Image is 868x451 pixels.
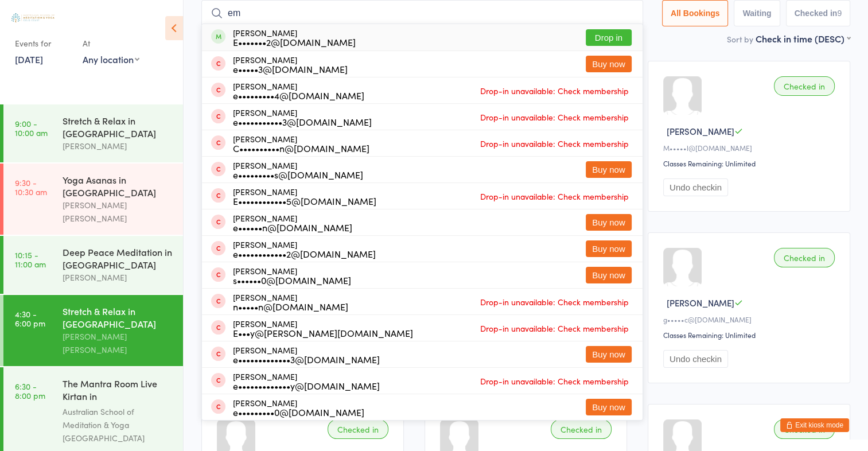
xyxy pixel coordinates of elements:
button: Buy now [586,399,632,415]
div: Checked in [774,76,835,96]
time: 4:30 - 6:00 pm [15,309,45,328]
a: 9:00 -10:00 amStretch & Relax in [GEOGRAPHIC_DATA][PERSON_NAME] [3,104,183,162]
span: Drop-in unavailable: Check membership [477,82,632,99]
div: e•••••••••••••3@[DOMAIN_NAME] [233,355,380,364]
div: Checked in [551,419,612,439]
a: 4:30 -6:00 pmStretch & Relax in [GEOGRAPHIC_DATA][PERSON_NAME] [PERSON_NAME] [3,295,183,366]
div: Classes Remaining: Unlimited [663,158,838,168]
div: e••••••n@[DOMAIN_NAME] [233,223,352,232]
div: [PERSON_NAME] [233,398,364,417]
button: Drop in [586,29,632,46]
div: Yoga Asanas in [GEOGRAPHIC_DATA] [63,173,173,199]
a: 9:30 -10:30 amYoga Asanas in [GEOGRAPHIC_DATA][PERSON_NAME] [PERSON_NAME] [3,164,183,235]
span: [PERSON_NAME] [667,125,734,137]
div: Deep Peace Meditation in [GEOGRAPHIC_DATA] [63,246,173,271]
div: e•••••••••••••y@[DOMAIN_NAME] [233,381,380,390]
div: g•••••c@[DOMAIN_NAME] [663,314,838,324]
span: Drop-in unavailable: Check membership [477,293,632,310]
button: Buy now [586,56,632,72]
div: Checked in [774,248,835,267]
div: [PERSON_NAME] [233,108,372,126]
div: [PERSON_NAME] [63,271,173,284]
div: e•••••••••0@[DOMAIN_NAME] [233,407,364,417]
span: Drop-in unavailable: Check membership [477,135,632,152]
button: Buy now [586,267,632,283]
button: Buy now [586,161,632,178]
div: e•••••••••s@[DOMAIN_NAME] [233,170,363,179]
div: E••••••••••••5@[DOMAIN_NAME] [233,196,376,205]
div: C••••••••••n@[DOMAIN_NAME] [233,143,369,153]
div: [PERSON_NAME] [233,28,356,46]
div: n•••••n@[DOMAIN_NAME] [233,302,348,311]
div: [PERSON_NAME] [233,213,352,232]
button: Buy now [586,346,632,363]
span: Drop-in unavailable: Check membership [477,188,632,205]
span: Drop-in unavailable: Check membership [477,108,632,126]
time: 6:30 - 8:00 pm [15,382,45,400]
img: Australian School of Meditation & Yoga (Gold Coast) [11,13,55,22]
button: Exit kiosk mode [780,418,849,432]
div: [PERSON_NAME] [PERSON_NAME] [63,330,173,356]
div: E•••y@[PERSON_NAME][DOMAIN_NAME] [233,328,413,337]
div: [PERSON_NAME] [233,187,376,205]
div: [PERSON_NAME] [233,266,351,285]
div: e•••••3@[DOMAIN_NAME] [233,64,348,73]
div: Stretch & Relax in [GEOGRAPHIC_DATA] [63,305,173,330]
div: Checked in [328,419,388,439]
div: e•••••••••••3@[DOMAIN_NAME] [233,117,372,126]
div: [PERSON_NAME] [233,319,413,337]
span: [PERSON_NAME] [667,297,734,309]
div: [PERSON_NAME] [63,139,173,153]
time: 9:00 - 10:00 am [15,119,48,137]
button: Buy now [586,240,632,257]
time: 10:15 - 11:00 am [15,250,46,269]
div: Events for [15,34,71,53]
div: Any location [83,53,139,65]
div: [PERSON_NAME] [233,55,348,73]
span: Drop-in unavailable: Check membership [477,372,632,390]
div: [PERSON_NAME] [233,161,363,179]
div: [PERSON_NAME] [233,345,380,364]
div: Checked in [774,419,835,439]
div: [PERSON_NAME] [PERSON_NAME] [63,199,173,225]
div: The Mantra Room Live Kirtan in [GEOGRAPHIC_DATA] [63,377,173,405]
div: [PERSON_NAME] [233,240,376,258]
div: s••••••0@[DOMAIN_NAME] [233,275,351,285]
div: [PERSON_NAME] [233,293,348,311]
button: Undo checkin [663,178,728,196]
label: Sort by [727,33,753,45]
div: Australian School of Meditation & Yoga [GEOGRAPHIC_DATA] [63,405,173,445]
a: [DATE] [15,53,43,65]
div: [PERSON_NAME] [233,372,380,390]
div: Check in time (DESC) [756,32,850,45]
div: Stretch & Relax in [GEOGRAPHIC_DATA] [63,114,173,139]
div: E•••••••2@[DOMAIN_NAME] [233,37,356,46]
a: 10:15 -11:00 amDeep Peace Meditation in [GEOGRAPHIC_DATA][PERSON_NAME] [3,236,183,294]
div: [PERSON_NAME] [233,134,369,153]
time: 9:30 - 10:30 am [15,178,47,196]
div: 9 [837,9,842,18]
div: At [83,34,139,53]
div: Classes Remaining: Unlimited [663,330,838,340]
button: Buy now [586,214,632,231]
span: Drop-in unavailable: Check membership [477,320,632,337]
div: M•••••l@[DOMAIN_NAME] [663,143,838,153]
div: e•••••••••4@[DOMAIN_NAME] [233,91,364,100]
div: [PERSON_NAME] [233,81,364,100]
button: Undo checkin [663,350,728,368]
div: e••••••••••••2@[DOMAIN_NAME] [233,249,376,258]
